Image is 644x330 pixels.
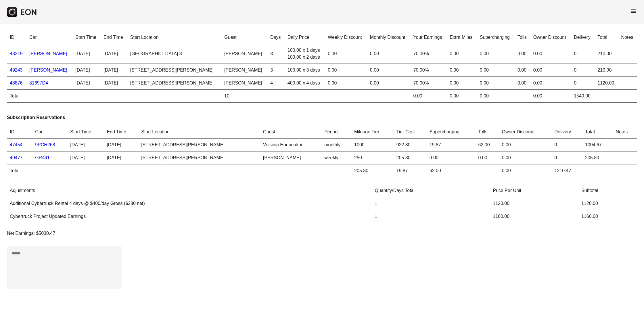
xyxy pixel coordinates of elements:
td: 0.00 [515,44,530,64]
th: Guest [221,31,267,44]
p: Net Earnings: $5030.47 [7,230,637,237]
td: 0 [571,44,595,64]
td: 1210.47 [552,164,582,177]
td: 1004.67 [582,139,613,151]
a: GR441 [35,155,50,160]
td: 0.00 [447,90,477,103]
div: 100.00 x 1 days [287,47,322,54]
th: Price Per Unit [490,184,578,197]
h3: Subscription Reservations [7,114,637,121]
th: Daily Price [285,31,325,44]
td: 0.00 [325,77,367,90]
a: 81697D4 [29,80,48,85]
th: Car [26,31,72,44]
td: Cybertruck Project Updated Earnings [7,210,372,223]
td: 0.00 [477,77,515,90]
th: Days [267,31,285,44]
td: 1120.00 [595,77,618,90]
th: Tier Cost [394,126,427,139]
td: 0.00 [447,44,477,64]
td: [PERSON_NAME] [260,151,321,164]
a: 9PCH268 [35,142,55,147]
td: 1000 [351,139,394,151]
td: 0.00 [530,90,571,103]
td: 0.00 [499,164,552,177]
td: 70.00% [411,44,447,64]
td: [STREET_ADDRESS][PERSON_NAME] [127,77,221,90]
th: Quantity/Days Total [372,184,490,197]
td: 0.00 [499,151,552,164]
th: Total [595,31,618,44]
td: 0.00 [530,77,571,90]
td: [PERSON_NAME] [221,77,267,90]
td: [STREET_ADDRESS][PERSON_NAME] [127,64,221,77]
td: 0.00 [367,44,411,64]
a: 48319 [10,51,23,56]
td: 1120.00 [490,197,578,210]
td: 1160.00 [578,210,637,223]
td: weekly [321,151,351,164]
td: 10 [221,90,267,103]
th: Start Time [67,126,104,139]
td: 205.80 [351,164,394,177]
td: Additional Cybertruck Rental 4 days @ $400/day Gross ($280 net) [7,197,372,210]
td: 62.00 [427,164,476,177]
th: Mileage Tier [351,126,394,139]
td: [DATE] [101,44,127,64]
th: Notes [613,126,637,139]
th: Your Earnings [411,31,447,44]
td: 0.00 [325,44,367,64]
span: menu [630,8,637,15]
td: [DATE] [101,77,127,90]
td: [PERSON_NAME] [221,64,267,77]
th: Total [582,126,613,139]
td: monthly [321,139,351,151]
td: 19.87 [427,139,476,151]
th: Start Location [138,126,260,139]
td: 0.00 [447,64,477,77]
th: ID [7,126,32,139]
td: 0.00 [530,64,571,77]
td: 0.00 [515,77,530,90]
th: Notes [618,31,637,44]
td: [STREET_ADDRESS][PERSON_NAME] [138,151,260,164]
a: [PERSON_NAME] [29,51,67,56]
td: 205.80 [394,151,427,164]
td: [DATE] [104,139,138,151]
th: Car [32,126,67,139]
td: [DATE] [104,151,138,164]
td: 210.00 [595,64,618,77]
td: 0 [571,77,595,90]
div: 100.00 x 3 days [287,67,322,74]
th: ID [7,31,26,44]
td: 922.80 [394,139,427,151]
td: 0.00 [499,139,552,151]
th: Start Location [127,31,221,44]
td: 0.00 [367,64,411,77]
td: [DATE] [72,64,101,77]
td: [DATE] [67,139,104,151]
td: 1 [372,197,490,210]
a: 49243 [10,68,23,72]
td: 0.00 [530,44,571,64]
td: 1160.00 [490,210,578,223]
td: [DATE] [67,151,104,164]
th: Monthly Discount [367,31,411,44]
th: Start Time [72,31,101,44]
a: 48876 [10,80,23,85]
td: 1 [372,210,490,223]
th: Owner Discount [499,126,552,139]
th: Tolls [515,31,530,44]
td: 4 [267,77,285,90]
th: End Time [104,126,138,139]
td: [STREET_ADDRESS][PERSON_NAME] [138,139,260,151]
td: 62.00 [476,139,499,151]
td: Total [7,164,32,177]
td: 70.00% [411,64,447,77]
th: Delivery [552,126,582,139]
td: 0.00 [477,44,515,64]
th: Delivery [571,31,595,44]
th: Supercharging [477,31,515,44]
div: 400.00 x 4 days [287,80,322,87]
th: Adjustments [7,184,372,197]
